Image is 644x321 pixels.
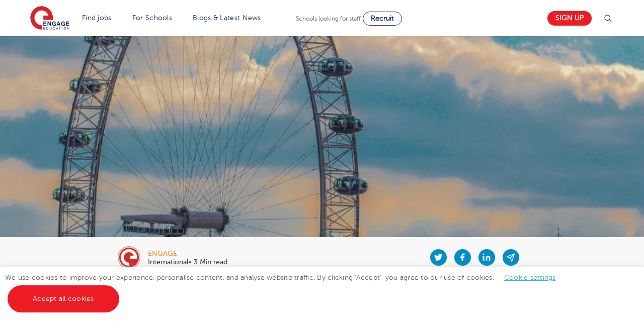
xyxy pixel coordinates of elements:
[148,250,227,257] div: engage
[30,6,69,31] img: Engage Education
[148,259,227,266] p: International• 3 Min read
[193,14,261,22] a: Blogs & Latest News
[5,274,566,302] span: We use cookies to improve your experience, personalise content, and analyse website traffic. By c...
[371,15,394,22] span: Recruit
[547,11,592,26] a: Sign up
[8,285,119,312] a: Accept all cookies
[504,274,556,281] a: Cookie settings
[82,14,112,22] a: Find jobs
[296,15,361,22] span: Schools looking for staff
[363,12,402,26] a: Recruit
[132,14,172,22] a: For Schools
